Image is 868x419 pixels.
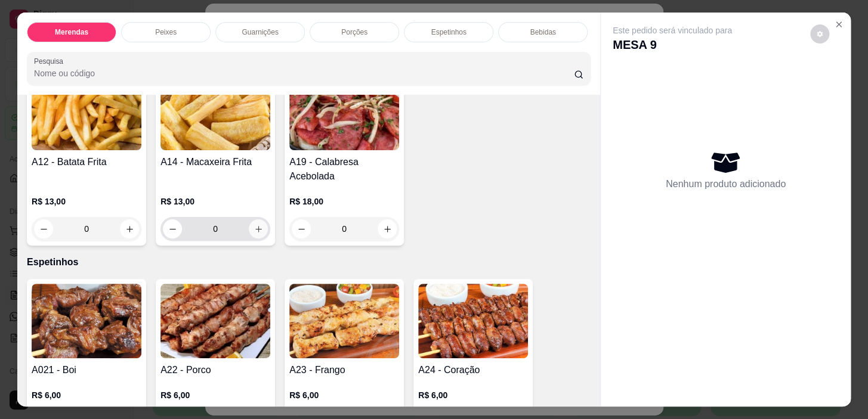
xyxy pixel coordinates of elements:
[160,155,270,169] h4: A14 - Macaxeira Frita
[32,155,141,169] h4: A12 - Batata Frita
[160,195,270,207] p: R$ 13,00
[120,219,139,238] button: increase-product-quantity
[32,195,141,207] p: R$ 13,00
[613,36,732,53] p: MESA 9
[418,284,528,358] img: product-image
[32,284,141,358] img: product-image
[34,56,67,66] label: Pesquisa
[242,27,278,37] p: Guarnições
[341,27,367,37] p: Porções
[418,389,528,401] p: R$ 6,00
[34,219,53,238] button: decrease-product-quantity
[292,219,311,238] button: decrease-product-quantity
[378,219,397,238] button: increase-product-quantity
[32,76,141,150] img: product-image
[55,27,88,37] p: Merendas
[34,67,574,79] input: Pesquisa
[431,27,466,37] p: Espetinhos
[613,24,732,36] p: Este pedido será vinculado para
[289,389,399,401] p: R$ 6,00
[249,219,268,238] button: increase-product-quantity
[32,389,141,401] p: R$ 6,00
[530,27,555,37] p: Bebidas
[163,219,182,238] button: decrease-product-quantity
[160,389,270,401] p: R$ 6,00
[289,195,399,207] p: R$ 18,00
[160,363,270,377] h4: A22 - Porco
[160,284,270,358] img: product-image
[32,363,141,377] h4: A021 - Boi
[418,363,528,377] h4: A24 - Coração
[289,155,399,184] h4: A19 - Calabresa Acebolada
[160,76,270,150] img: product-image
[27,255,591,269] p: Espetinhos
[155,27,177,37] p: Peixes
[289,76,399,150] img: product-image
[289,363,399,377] h4: A23 - Frango
[289,284,399,358] img: product-image
[810,24,829,44] button: decrease-product-quantity
[666,177,786,191] p: Nenhum produto adicionado
[829,15,848,34] button: Close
